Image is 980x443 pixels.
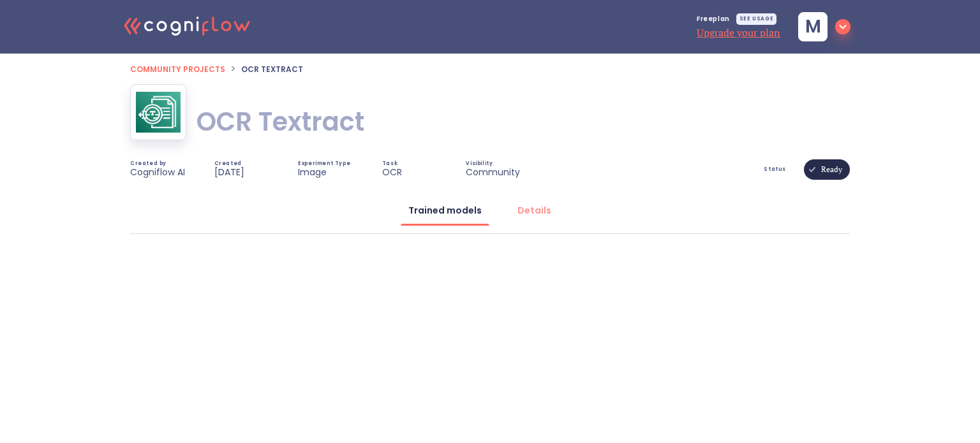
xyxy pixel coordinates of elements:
span: Created [214,161,242,166]
span: Created by [130,161,167,166]
span: Experiment Type [298,161,350,166]
li: > [230,61,236,76]
p: Upgrade your plan [697,25,780,40]
h1: OCR Textract [197,104,364,140]
button: m [788,8,856,45]
span: Task [382,161,397,166]
p: [DATE] [214,166,244,178]
img: OCR Textract [136,92,181,133]
p: Image [298,166,327,178]
span: Visibility [466,161,493,166]
p: Community [466,166,520,178]
span: Ready [813,124,850,215]
p: Cogniflow AI [130,166,185,178]
div: SEE USAGE [736,13,776,25]
span: m [805,18,821,36]
span: Status [764,167,786,172]
span: Community projects [130,64,225,75]
div: Details [517,204,551,217]
a: Community projects [130,61,225,76]
div: Trained models [408,204,482,217]
span: OCR Textract [241,64,303,75]
span: Free plan [697,16,730,22]
p: OCR [382,166,402,178]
